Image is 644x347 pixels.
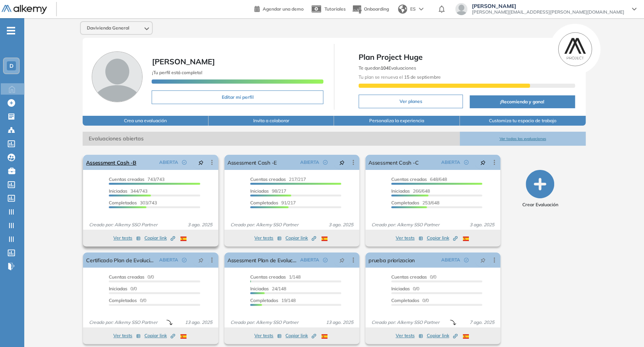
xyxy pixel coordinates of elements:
[522,170,558,208] button: Crear Evaluación
[109,176,144,182] span: Cuentas creadas
[250,297,278,303] span: Completados
[9,63,14,69] span: D
[396,331,423,340] button: Ver tests
[83,116,208,126] button: Crea una evaluación
[368,221,442,228] span: Creado por: Alkemy SSO Partner
[250,200,296,205] span: 91/217
[250,188,269,194] span: Iniciadas
[391,188,410,194] span: Iniciadas
[391,176,427,182] span: Cuentas creadas
[254,331,282,340] button: Ver tests
[441,159,460,166] span: ABIERTA
[464,160,469,165] span: check-circle
[334,254,350,266] button: pushpin
[182,160,186,165] span: check-circle
[368,252,415,268] a: prueba priorizacion
[193,156,209,168] button: pushpin
[182,319,215,326] span: 13 ago. 2025
[381,65,389,71] b: 104
[285,331,316,340] button: Copiar link
[467,319,497,326] span: 7 ago. 2025
[159,257,178,263] span: ABIERTA
[427,235,458,241] span: Copiar link
[227,221,301,228] span: Creado por: Alkemy SSO Partner
[182,258,186,262] span: check-circle
[254,233,282,243] button: Ver tests
[152,70,202,75] span: ¡Tu perfil está completo!
[464,258,469,262] span: check-circle
[391,188,430,194] span: 266/648
[144,235,175,241] span: Copiar link
[109,274,144,280] span: Cuentas creadas
[109,188,147,194] span: 344/743
[321,334,327,339] img: ESP
[480,257,486,263] span: pushpin
[391,297,429,303] span: 0/0
[321,237,327,241] img: ESP
[250,286,286,291] span: 24/148
[300,257,319,263] span: ABIERTA
[472,9,624,15] span: [PERSON_NAME][EMAIL_ADDRESS][PERSON_NAME][DOMAIN_NAME]
[263,6,304,12] span: Agendar una demo
[86,319,160,326] span: Creado por: Alkemy SSO Partner
[391,176,447,182] span: 648/648
[250,176,306,182] span: 217/217
[396,233,423,243] button: Ver tests
[250,274,286,280] span: Cuentas creadas
[250,274,301,280] span: 1/148
[475,254,491,266] button: pushpin
[339,257,345,263] span: pushpin
[86,155,136,170] a: Assessment Cash -B
[419,8,423,11] img: arrow
[359,74,441,80] span: Tu plan se renueva el
[472,3,624,9] span: [PERSON_NAME]
[427,331,458,340] button: Copiar link
[427,332,458,339] span: Copiar link
[285,233,316,243] button: Copiar link
[159,159,178,166] span: ABIERTA
[109,286,137,291] span: 0/0
[185,221,215,228] span: 3 ago. 2025
[334,156,350,168] button: pushpin
[391,274,427,280] span: Cuentas creadas
[198,159,204,165] span: pushpin
[109,297,137,303] span: Completados
[83,132,460,146] span: Evaluaciones abiertas
[113,233,141,243] button: Ver tests
[480,159,486,165] span: pushpin
[323,258,327,262] span: check-circle
[109,176,165,182] span: 743/743
[403,74,441,80] b: 15 de septiembre
[364,6,389,12] span: Onboarding
[92,51,143,102] img: Foto de perfil
[180,237,186,241] img: ESP
[227,155,277,170] a: Assessment Cash -E
[250,297,296,303] span: 19/148
[391,274,436,280] span: 0/0
[285,235,316,241] span: Copiar link
[109,200,137,205] span: Completados
[109,200,157,205] span: 303/743
[359,51,575,63] span: Plan Project Huge
[475,156,491,168] button: pushpin
[391,286,419,291] span: 0/0
[324,6,346,12] span: Tutoriales
[250,286,269,291] span: Iniciadas
[144,331,175,340] button: Copiar link
[368,319,442,326] span: Creado por: Alkemy SSO Partner
[198,257,204,263] span: pushpin
[441,257,460,263] span: ABIERTA
[227,319,301,326] span: Creado por: Alkemy SSO Partner
[193,254,209,266] button: pushpin
[144,233,175,243] button: Copiar link
[467,221,497,228] span: 3 ago. 2025
[285,332,316,339] span: Copiar link
[86,221,160,228] span: Creado por: Alkemy SSO Partner
[339,159,345,165] span: pushpin
[180,334,186,339] img: ESP
[398,5,407,14] img: world
[109,286,127,291] span: Iniciadas
[250,176,286,182] span: Cuentas creadas
[227,252,297,268] a: Assessment Plan de Evolución Profesional
[109,297,146,303] span: 0/0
